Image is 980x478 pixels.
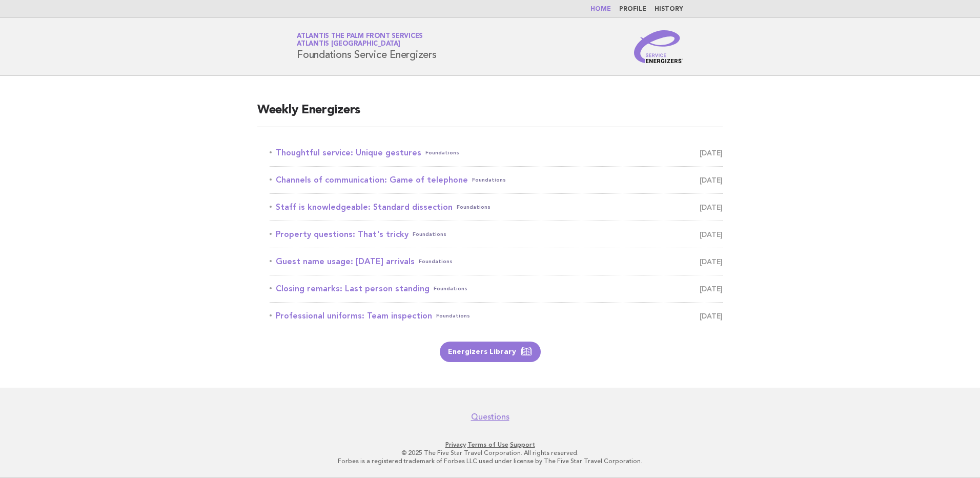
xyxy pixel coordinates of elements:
a: Energizers Library [440,342,541,362]
a: Channels of communication: Game of telephoneFoundations [DATE] [270,173,723,187]
span: Foundations [472,173,506,187]
a: Privacy [445,441,466,448]
span: Atlantis [GEOGRAPHIC_DATA] [297,41,400,48]
h2: Weekly Energizers [257,102,723,127]
span: [DATE] [700,309,723,323]
span: [DATE] [700,173,723,187]
span: [DATE] [700,254,723,269]
span: Foundations [434,282,467,296]
a: Atlantis The Palm Front ServicesAtlantis [GEOGRAPHIC_DATA] [297,33,423,47]
span: Foundations [436,309,470,323]
a: Thoughtful service: Unique gesturesFoundations [DATE] [270,146,723,160]
span: [DATE] [700,146,723,160]
a: Professional uniforms: Team inspectionFoundations [DATE] [270,309,723,323]
a: Property questions: That's trickyFoundations [DATE] [270,227,723,242]
a: Home [590,6,611,12]
p: · · [176,441,804,449]
span: Foundations [425,146,459,160]
span: Foundations [413,227,446,242]
a: Staff is knowledgeable: Standard dissectionFoundations [DATE] [270,200,723,214]
img: Service Energizers [634,30,683,63]
a: History [655,6,683,12]
h1: Foundations Service Energizers [297,33,437,60]
span: Foundations [457,200,491,214]
span: [DATE] [700,227,723,242]
a: Profile [619,6,646,12]
a: Closing remarks: Last person standingFoundations [DATE] [270,282,723,296]
p: Forbes is a registered trademark of Forbes LLC used under license by The Five Star Travel Corpora... [176,457,804,465]
a: Guest name usage: [DATE] arrivalsFoundations [DATE] [270,254,723,269]
p: © 2025 The Five Star Travel Corporation. All rights reserved. [176,449,804,457]
a: Questions [471,412,509,422]
span: [DATE] [700,282,723,296]
span: [DATE] [700,200,723,214]
a: Terms of Use [467,441,508,448]
span: Foundations [419,254,453,269]
a: Support [510,441,535,448]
